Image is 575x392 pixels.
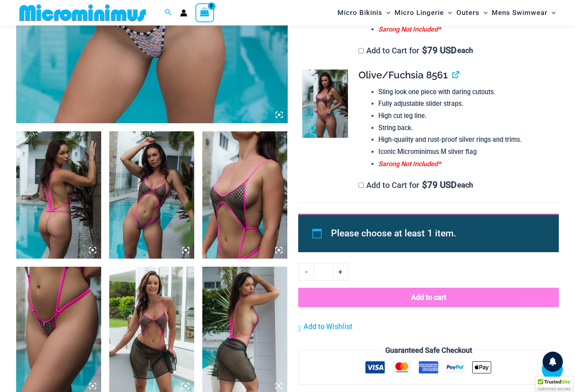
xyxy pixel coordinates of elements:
img: MM SHOP LOGO FLAT [16,4,149,22]
a: Account icon link [180,9,187,17]
li: Sling look one piece with daring cutouts. [378,86,552,98]
a: Micro LingerieMenu ToggleMenu Toggle [393,2,454,23]
img: Inferno Mesh Olive Fuchsia 8561 One Piece [202,131,287,259]
li: High-quality and rust-proof silver rings and trims. [378,134,552,146]
span: Sarong Not Included* [378,25,441,33]
span: Add to Wishlist [303,322,352,331]
div: TrustedSite Certified [536,377,573,392]
span: Menu Toggle [480,2,488,23]
span: $ [422,180,427,190]
a: Search icon link [165,8,172,18]
span: each [457,181,473,189]
nav: Site Navigation [334,1,559,24]
span: Olive/Fuchsia 8561 [359,69,448,81]
span: Micro Bikinis [337,2,382,23]
input: Product quantity [314,263,333,280]
li: String back. [378,122,552,134]
img: Inferno Mesh Olive Fuchsia 8561 One Piece [16,131,101,259]
a: Micro BikinisMenu ToggleMenu Toggle [335,2,393,23]
img: Inferno Mesh Olive Fuchsia 8561 One Piece [302,70,348,138]
button: Add to cart [298,288,559,307]
a: View Shopping Cart, empty [195,3,214,22]
span: each [457,46,473,55]
li: Please choose at least 1 item. [331,224,540,243]
span: Micro Lingerie [395,2,444,23]
a: Add to Wishlist [298,320,352,333]
label: Add to Cart for [359,180,473,190]
label: Add to Cart for [359,46,473,55]
span: 79 USD [422,181,456,189]
legend: Guaranteed Safe Checkout [382,344,475,356]
img: Inferno Mesh Olive Fuchsia 8561 One Piece [109,131,194,259]
span: Outers [456,2,480,23]
span: Menu Toggle [444,2,452,23]
input: Add to Cart for$79 USD each [359,183,364,188]
a: + [333,263,348,280]
span: $ [422,45,427,55]
span: Menu Toggle [547,2,556,23]
span: Mens Swimwear [492,2,547,23]
li: High cut leg line. [378,110,552,122]
a: OutersMenu ToggleMenu Toggle [454,2,490,23]
span: Menu Toggle [382,2,390,23]
a: - [298,263,314,280]
span: 79 USD [422,46,456,55]
a: Mens SwimwearMenu ToggleMenu Toggle [490,2,558,23]
input: Add to Cart for$79 USD each [359,48,364,53]
li: Fully adjustable slider straps. [378,98,552,110]
li: Iconic Microminimus M silver flag [378,146,552,158]
span: Sarong Not Included* [378,160,441,168]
